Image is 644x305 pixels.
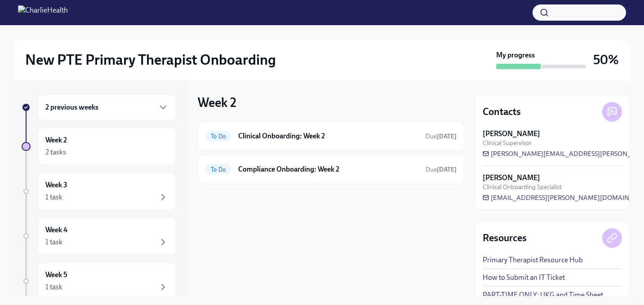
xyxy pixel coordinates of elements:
[593,52,619,68] h3: 50%
[483,173,540,183] strong: [PERSON_NAME]
[483,231,527,245] h4: Resources
[205,129,457,143] a: To DoClinical Onboarding: Week 2Due[DATE]
[238,164,418,174] h6: Compliance Onboarding: Week 2
[22,172,176,210] a: Week 31 task
[205,133,231,140] span: To Do
[45,225,67,235] h6: Week 4
[45,147,66,157] div: 2 tasks
[38,94,176,120] div: 2 previous weeks
[483,105,521,119] h4: Contacts
[426,132,457,141] span: August 30th, 2025 10:00
[22,262,176,300] a: Week 51 task
[483,139,532,147] span: Clinical Supervisor
[198,94,236,111] h3: Week 2
[437,133,457,140] strong: [DATE]
[483,129,540,139] strong: [PERSON_NAME]
[45,180,67,190] h6: Week 3
[22,128,176,165] a: Week 22 tasks
[238,131,418,141] h6: Clinical Onboarding: Week 2
[437,166,457,173] strong: [DATE]
[426,165,457,174] span: August 30th, 2025 10:00
[483,255,583,265] a: Primary Therapist Resource Hub
[18,5,68,20] img: CharlieHealth
[45,270,67,280] h6: Week 5
[45,192,62,202] div: 1 task
[205,166,231,173] span: To Do
[496,50,535,60] strong: My progress
[45,237,62,247] div: 1 task
[205,162,457,177] a: To DoCompliance Onboarding: Week 2Due[DATE]
[426,166,457,173] span: Due
[22,217,176,255] a: Week 41 task
[45,102,98,112] h6: 2 previous weeks
[483,273,565,283] a: How to Submit an IT Ticket
[45,282,62,292] div: 1 task
[483,183,562,191] span: Clinical Onboarding Specialist
[45,135,67,145] h6: Week 2
[25,51,276,69] h2: New PTE Primary Therapist Onboarding
[426,133,457,140] span: Due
